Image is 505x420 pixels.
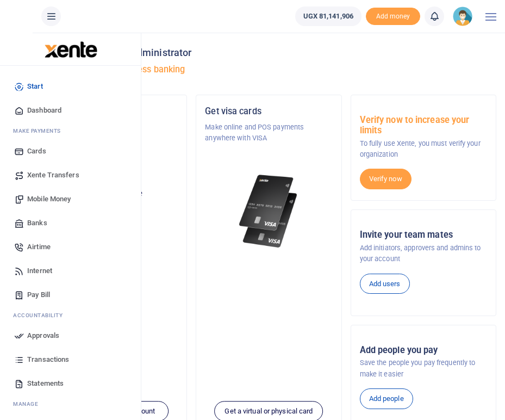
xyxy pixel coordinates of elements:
p: To fully use Xente, you must verify your organization [360,138,487,160]
a: Dashboard [9,98,132,122]
span: Mobile Money [27,194,71,205]
a: Statements [9,372,132,396]
a: Xente Transfers [9,163,132,187]
span: Statements [27,378,64,389]
h4: Hello Administrator Administrator [41,47,496,59]
li: M [9,396,132,412]
h5: Add people you pay [360,345,487,356]
a: profile-user [453,7,477,26]
span: Cards [27,146,46,157]
span: UGX 81,141,906 [303,11,353,22]
a: logo-small logo-large logo-large [43,45,97,53]
span: Transactions [27,354,69,365]
span: countability [21,312,63,318]
span: Pay Bill [27,289,50,300]
p: Make online and POS payments anywhere with VISA [205,122,332,144]
img: xente-_physical_cards.png [237,170,301,252]
h5: Welcome to better business banking [41,64,496,75]
a: Approvals [9,324,132,348]
span: Internet [27,265,52,276]
span: anage [18,401,39,407]
a: Start [9,75,132,98]
a: Transactions [9,348,132,372]
a: Pay Bill [9,283,132,307]
span: Approvals [27,330,59,341]
img: profile-user [453,7,472,26]
a: UGX 81,141,906 [295,7,361,26]
img: logo-large [45,41,97,58]
span: Dashboard [27,105,61,116]
a: Add users [360,274,410,294]
a: Airtime [9,235,132,259]
p: Add initiators, approvers and admins to your account [360,243,487,265]
a: Internet [9,259,132,283]
a: Add money [366,11,420,20]
span: Banks [27,218,47,228]
li: Wallet ballance [291,7,366,26]
a: Verify now [360,169,412,189]
span: Xente Transfers [27,170,79,181]
span: Start [27,81,43,92]
span: Add money [366,8,420,26]
a: Add people [360,388,413,409]
li: Toup your wallet [366,8,420,26]
li: M [9,122,132,139]
p: Save the people you pay frequently to make it easier [360,357,487,380]
a: Mobile Money [9,187,132,211]
a: Banks [9,211,132,235]
h5: Verify now to increase your limits [360,115,487,136]
h5: Get visa cards [205,106,332,117]
a: Cards [9,139,132,163]
span: ake Payments [18,128,61,134]
li: Ac [9,307,132,324]
span: Airtime [27,242,51,252]
h5: Invite your team mates [360,230,487,240]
